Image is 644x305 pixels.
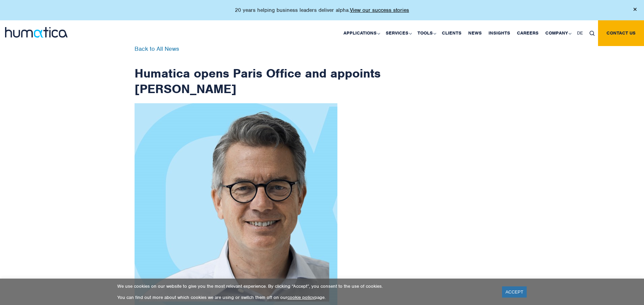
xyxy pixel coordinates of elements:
img: logo [5,27,68,38]
a: Applications [340,20,382,46]
a: DE [574,20,586,46]
p: 20 years helping business leaders deliver alpha. [235,7,409,14]
span: DE [577,30,583,36]
h1: Humatica opens Paris Office and appoints [PERSON_NAME] [135,46,381,96]
p: You can find out more about which cookies we are using or switch them off on our page. [117,295,494,300]
a: Services [382,20,414,46]
p: We use cookies on our website to give you the most relevant experience. By clicking “Accept”, you... [117,283,494,289]
a: View our success stories [350,7,409,14]
a: Clients [438,20,465,46]
a: Careers [514,20,542,46]
a: ACCEPT [502,286,527,298]
a: Insights [485,20,514,46]
a: Back to All News [135,45,179,52]
a: cookie policy [287,295,314,300]
img: search_icon [590,31,595,36]
a: Contact us [598,20,644,46]
a: Company [542,20,574,46]
a: Tools [414,20,438,46]
a: News [465,20,485,46]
